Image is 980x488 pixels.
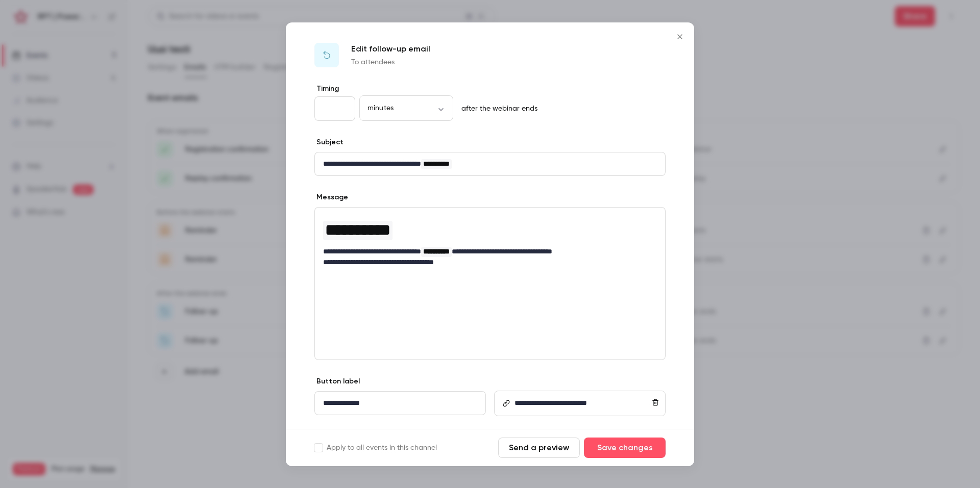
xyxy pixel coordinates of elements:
label: Timing [314,84,666,94]
div: editor [315,392,485,415]
button: Close [670,27,690,47]
div: editor [315,152,665,175]
div: editor [315,208,665,274]
label: Apply to all events in this channel [314,443,437,453]
p: after the webinar ends [457,104,537,114]
p: To attendees [351,57,430,67]
label: Button label [314,376,360,387]
div: minutes [359,103,453,113]
div: editor [510,392,665,415]
label: Message [314,192,348,202]
button: Save changes [584,438,666,458]
button: Send a preview [498,438,580,458]
label: Subject [314,137,344,147]
p: Edit follow-up email [351,43,430,55]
